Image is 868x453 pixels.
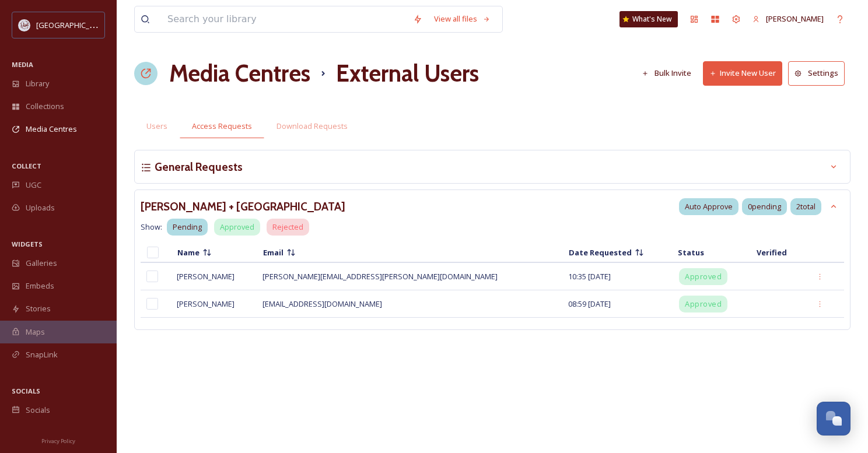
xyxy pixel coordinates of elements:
[26,180,41,191] span: UGC
[336,56,479,91] h1: External Users
[685,201,733,212] span: Auto Approve
[26,101,64,112] span: Collections
[262,299,382,309] span: [EMAIL_ADDRESS][DOMAIN_NAME]
[636,62,698,85] button: Bulk Invite
[36,19,110,30] span: [GEOGRAPHIC_DATA]
[26,303,51,314] span: Stories
[788,61,850,85] a: Settings
[12,161,41,170] span: COLLECT
[162,6,407,32] input: Search your library
[678,247,704,258] span: Status
[141,222,162,233] span: Show:
[169,56,310,91] a: Media Centres
[817,402,850,436] button: Open Chat
[796,201,815,212] span: 2 total
[563,244,671,261] td: Sort ascending
[19,19,30,31] img: CollegeStation_Visit_Bug_Color.png
[262,271,498,282] span: [PERSON_NAME][EMAIL_ADDRESS][PERSON_NAME][DOMAIN_NAME]
[26,405,50,416] span: Socials
[141,198,345,215] h3: [PERSON_NAME] + [GEOGRAPHIC_DATA]
[26,78,49,89] span: Library
[173,222,202,233] span: Pending
[26,280,54,292] span: Embeds
[276,121,348,132] span: Download Requests
[220,222,254,233] span: Approved
[619,11,678,27] a: What's New
[146,121,167,132] span: Users
[26,349,58,360] span: SnapLink
[171,244,256,261] td: Sort ascending
[141,159,243,175] h3: General Requests
[569,247,632,258] span: Date Requested
[192,121,252,132] span: Access Requests
[636,62,703,85] a: Bulk Invite
[757,247,787,258] span: Verified
[177,247,199,258] span: Name
[685,271,722,282] span: Approved
[766,13,824,24] span: [PERSON_NAME]
[177,299,235,309] span: [PERSON_NAME]
[263,247,283,258] span: Email
[568,271,611,282] span: 10:35 [DATE]
[12,387,40,395] span: SOCIALS
[788,61,845,85] button: Settings
[272,222,303,233] span: Rejected
[428,8,496,30] a: View all files
[685,299,722,310] span: Approved
[12,60,33,69] span: MEDIA
[26,326,45,338] span: Maps
[26,202,55,213] span: Uploads
[748,201,781,212] span: 0 pending
[703,61,782,85] button: Invite New User
[26,258,57,269] span: Galleries
[747,8,829,30] a: [PERSON_NAME]
[41,433,75,447] a: Privacy Policy
[257,244,562,261] td: Sort ascending
[41,437,75,445] span: Privacy Policy
[568,299,611,309] span: 08:59 [DATE]
[26,124,77,135] span: Media Centres
[12,240,43,248] span: WIDGETS
[177,271,235,282] span: [PERSON_NAME]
